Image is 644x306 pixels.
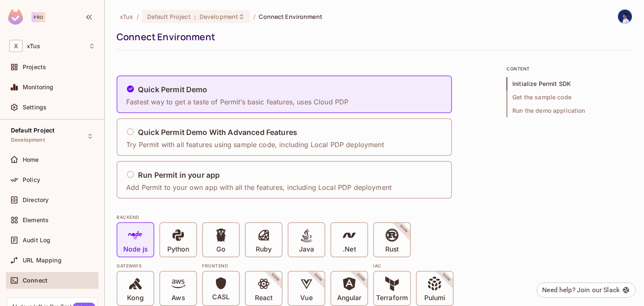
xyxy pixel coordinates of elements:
[373,262,454,269] div: IAC
[259,13,322,21] span: Connect Environment
[117,31,628,43] div: Connect Environment
[9,40,23,52] span: X
[255,294,273,302] p: React
[506,104,632,117] span: Run the demo application
[506,65,632,72] p: content
[23,156,39,163] span: Home
[123,245,148,254] p: Node js
[424,294,445,302] p: Pulumi
[138,128,297,137] h5: Quick Permit Demo With Advanced Features
[127,294,143,302] p: Kong
[385,245,399,254] p: Rust
[126,140,384,149] p: Try Permit with all features using sample code, including Local PDP deployment
[138,171,220,179] h5: Run Permit in your app
[117,262,197,269] div: Gateways
[27,43,40,49] span: Workspace: xTus
[147,13,191,21] span: Default Project
[167,245,189,254] p: Python
[200,13,238,21] span: Development
[542,285,620,295] div: Need help? Join our Slack
[343,245,356,254] p: .Net
[11,127,55,134] span: Default Project
[506,91,632,104] span: Get the sample code
[259,261,292,294] span: SOON
[23,277,47,284] span: Connect
[171,294,184,302] p: Aws
[23,84,54,91] span: Monitoring
[302,261,335,294] span: SOON
[126,183,392,192] p: Add Permit to your own app with all the features, including Local PDP deployment
[120,13,133,21] span: the active workspace
[8,9,23,25] img: SReyMgAAAABJRU5ErkJggg==
[216,245,226,254] p: Go
[23,104,47,111] span: Settings
[23,176,40,183] span: Policy
[618,10,632,23] img: Tu Nguyen Xuan
[23,217,49,223] span: Elements
[387,213,420,245] span: SOON
[117,214,494,220] div: BACKEND
[23,197,49,203] span: Directory
[23,64,46,70] span: Projects
[345,261,377,294] span: SOON
[23,237,50,244] span: Audit Log
[137,13,139,21] li: /
[194,13,197,20] span: :
[212,293,230,301] p: CASL
[126,97,348,106] p: Fastest way to get a taste of Permit’s basic features, uses Cloud PDP
[23,257,62,264] span: URL Mapping
[11,137,45,143] span: Development
[430,261,463,294] span: SOON
[138,86,208,94] h5: Quick Permit Demo
[376,294,408,302] p: Terraform
[299,245,314,254] p: Java
[253,13,255,21] li: /
[300,294,312,302] p: Vue
[506,77,632,91] span: Initialize Permit SDK
[256,245,272,254] p: Ruby
[31,12,45,22] div: Pro
[202,262,368,269] div: Frontend
[337,294,362,302] p: Angular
